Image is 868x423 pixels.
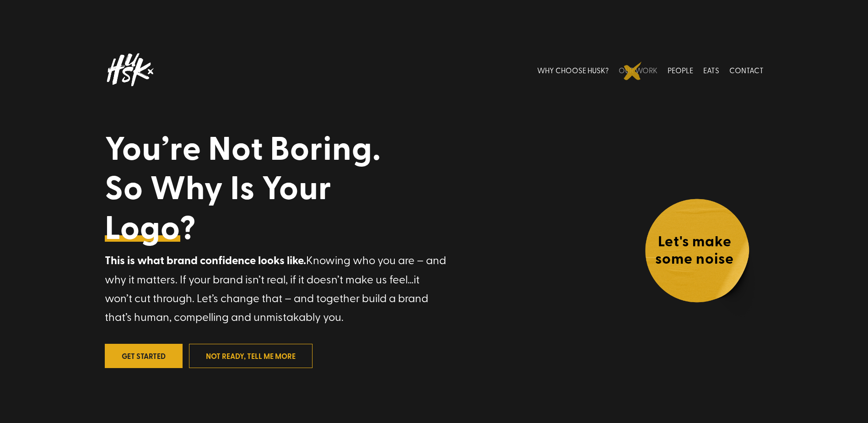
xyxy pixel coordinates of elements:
[668,49,693,90] a: PEOPLE
[105,252,306,268] strong: This is what brand confidence looks like.
[703,49,719,90] a: EATS
[105,344,183,368] a: Get Started
[105,49,155,90] img: Husk logo
[644,232,745,271] h4: Let's make some noise
[105,250,448,325] p: Knowing who you are – and why it matters. If your brand isn’t real, if it doesn’t make us feel…it...
[729,49,764,90] a: CONTACT
[105,206,180,246] a: Logo
[537,49,609,90] a: WHY CHOOSE HUSK?
[105,127,485,250] h1: You’re Not Boring. So Why Is Your ?
[619,49,658,90] a: OUR WORK
[189,344,313,368] a: not ready, tell me more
